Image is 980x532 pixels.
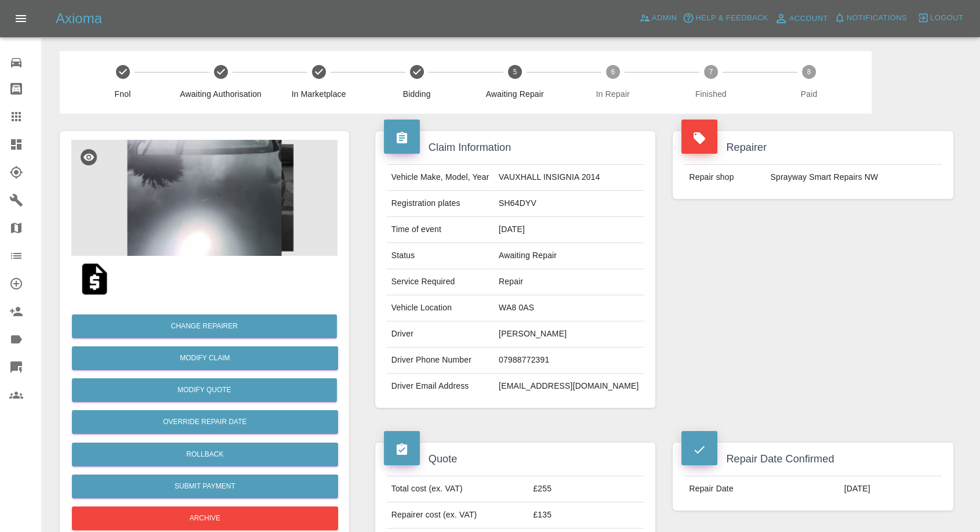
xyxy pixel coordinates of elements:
span: Paid [764,88,853,100]
span: Finished [666,88,755,100]
td: Repairer cost (ex. VAT) [387,502,529,529]
span: Awaiting Authorisation [176,88,265,100]
td: Vehicle Make, Model, Year [387,165,494,191]
td: [EMAIL_ADDRESS][DOMAIN_NAME] [494,374,644,399]
a: Modify Claim [72,346,338,370]
a: Account [771,9,831,28]
td: £135 [528,502,644,529]
h4: Repair Date Confirmed [681,451,945,467]
td: 07988772391 [494,348,644,374]
button: Archive [72,506,338,530]
span: Admin [652,12,677,25]
td: Repair Date [684,476,839,502]
td: [DATE] [840,476,942,502]
td: [DATE] [494,217,644,243]
button: Modify Quote [72,378,337,402]
td: [PERSON_NAME] [494,321,644,348]
td: Repair [494,269,644,295]
button: Change Repairer [72,314,337,338]
span: Awaiting Repair [470,88,559,100]
td: Service Required [387,269,494,295]
button: Logout [914,9,966,27]
td: Total cost (ex. VAT) [387,476,529,502]
h4: Quote [384,451,647,467]
text: 7 [709,68,713,76]
button: Rollback [72,443,338,466]
td: Time of event [387,217,494,243]
td: Status [387,243,494,269]
button: Override Repair Date [72,410,338,434]
td: Driver Email Address [387,374,494,399]
span: In Repair [568,88,657,100]
span: Fnol [78,88,167,100]
td: Sprayway Smart Repairs NW [765,165,942,190]
td: SH64DYV [494,191,644,217]
td: WA8 0AS [494,295,644,321]
td: Vehicle Location [387,295,494,321]
span: Logout [930,12,963,25]
h4: Repairer [681,140,945,155]
button: Notifications [831,9,910,27]
span: Account [789,12,828,26]
button: Submit Payment [72,475,338,498]
h5: Axioma [56,9,102,28]
text: 5 [513,68,517,76]
button: Open drawer [7,5,35,32]
td: Driver [387,321,494,348]
span: Help & Feedback [695,12,768,25]
text: 6 [611,68,615,76]
span: In Marketplace [274,88,363,100]
img: 57ffe29b-81ef-4990-ae21-94efcaad68fd [71,140,337,256]
h4: Claim Information [384,140,647,155]
td: VAUXHALL INSIGNIA 2014 [494,165,644,191]
text: 8 [807,68,811,76]
td: Awaiting Repair [494,243,644,269]
td: Driver Phone Number [387,348,494,374]
td: Repair shop [684,165,765,190]
button: Help & Feedback [680,9,771,27]
span: Notifications [847,12,907,25]
td: Registration plates [387,191,494,217]
td: £255 [528,476,644,502]
span: Bidding [372,88,461,100]
img: qt_1S7uIjA4aDea5wMjxt9151UF [76,260,113,298]
a: Admin [636,9,680,27]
